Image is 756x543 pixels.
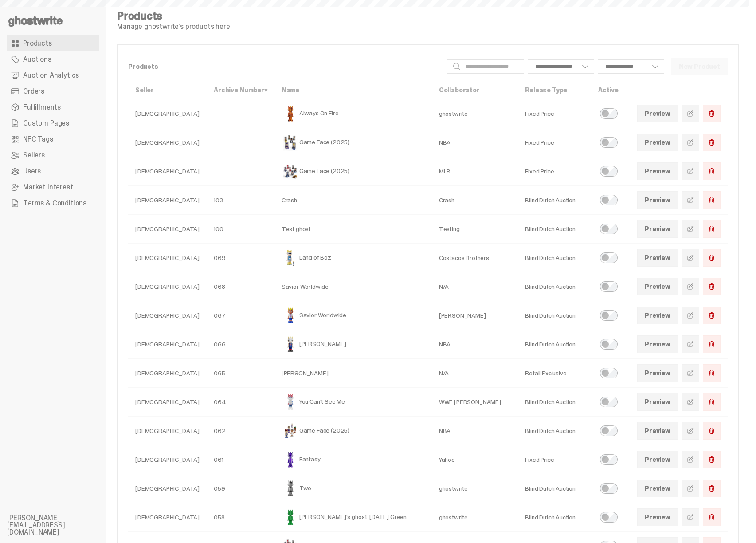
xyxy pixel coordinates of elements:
td: [DEMOGRAPHIC_DATA] [128,388,207,417]
li: [PERSON_NAME][EMAIL_ADDRESS][DOMAIN_NAME] [7,515,114,536]
td: [DEMOGRAPHIC_DATA] [128,157,207,186]
button: Delete Product [703,249,721,267]
td: Costacos Brothers [432,244,518,272]
span: Users [23,168,41,175]
button: Delete Product [703,451,721,468]
span: Fulfillments [23,104,61,111]
a: Preview [637,220,678,238]
td: Blind Dutch Auction [518,244,591,272]
td: [DEMOGRAPHIC_DATA] [128,272,207,301]
td: Blind Dutch Auction [518,388,591,417]
a: Preview [637,307,678,324]
td: [DEMOGRAPHIC_DATA] [128,474,207,503]
td: [DEMOGRAPHIC_DATA] [128,359,207,388]
a: Preview [637,105,678,122]
td: 067 [207,301,274,330]
td: [PERSON_NAME] [432,301,518,330]
span: Terms & Conditions [23,200,86,207]
td: Fixed Price [518,128,591,157]
a: Custom Pages [7,115,99,131]
a: Archive Number▾ [214,86,267,94]
td: NBA [432,128,518,157]
td: [PERSON_NAME]'s ghost: [DATE] Green [274,503,432,532]
td: 103 [207,186,274,215]
td: 064 [207,388,274,417]
th: Release Type [518,81,591,99]
td: Blind Dutch Auction [518,301,591,330]
a: Auction Analytics [7,67,99,83]
h4: Products [117,11,231,21]
td: Blind Dutch Auction [518,417,591,445]
p: Manage ghostwrite's products here. [117,23,231,30]
td: [DEMOGRAPHIC_DATA] [128,244,207,272]
a: Orders [7,83,99,99]
td: Blind Dutch Auction [518,330,591,359]
td: [DEMOGRAPHIC_DATA] [128,445,207,474]
img: Game Face (2025) [282,422,299,440]
td: Fixed Price [518,99,591,128]
span: NFC Tags [23,136,53,143]
img: Always On Fire [282,105,299,122]
td: 062 [207,417,274,445]
td: 068 [207,272,274,301]
img: Game Face (2025) [282,162,299,180]
button: Delete Product [703,393,721,411]
td: ghostwrite [432,474,518,503]
img: Land of Boz [282,249,299,267]
td: Yahoo [432,445,518,474]
td: [DEMOGRAPHIC_DATA] [128,215,207,244]
td: Game Face (2025) [274,157,432,186]
td: [DEMOGRAPHIC_DATA] [128,186,207,215]
a: Preview [637,162,678,180]
td: [PERSON_NAME] [274,330,432,359]
td: Fantasy [274,445,432,474]
a: Fulfillments [7,99,99,115]
img: Savior Worldwide [282,307,299,324]
a: Preview [637,191,678,209]
td: Game Face (2025) [274,417,432,445]
a: Users [7,163,99,179]
a: Auctions [7,51,99,67]
td: Crash [432,186,518,215]
img: Two [282,480,299,497]
td: Fixed Price [518,157,591,186]
td: 069 [207,244,274,272]
button: Delete Product [703,480,721,497]
button: Delete Product [703,220,721,238]
td: 065 [207,359,274,388]
td: MLB [432,157,518,186]
span: Market Interest [23,184,73,191]
button: Delete Product [703,307,721,324]
td: Test ghost [274,215,432,244]
p: Products [128,63,440,70]
button: Delete Product [703,335,721,353]
button: Delete Product [703,162,721,180]
th: Name [274,81,432,99]
a: Preview [637,278,678,295]
td: [DEMOGRAPHIC_DATA] [128,301,207,330]
a: Terms & Conditions [7,195,99,211]
span: Custom Pages [23,120,69,127]
td: Fixed Price [518,445,591,474]
a: Preview [637,508,678,526]
button: Delete Product [703,364,721,382]
td: Blind Dutch Auction [518,272,591,301]
img: You Can't See Me [282,393,299,411]
button: Delete Product [703,191,721,209]
button: Delete Product [703,422,721,440]
a: Preview [637,451,678,468]
td: Testing [432,215,518,244]
td: N/A [432,359,518,388]
td: NBA [432,417,518,445]
button: Delete Product [703,278,721,295]
span: Products [23,40,52,47]
th: Seller [128,81,207,99]
a: Preview [637,364,678,382]
a: Preview [637,134,678,151]
a: Preview [637,393,678,411]
td: Two [274,474,432,503]
a: Market Interest [7,179,99,195]
td: Game Face (2025) [274,128,432,157]
td: N/A [432,272,518,301]
a: Preview [637,335,678,353]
